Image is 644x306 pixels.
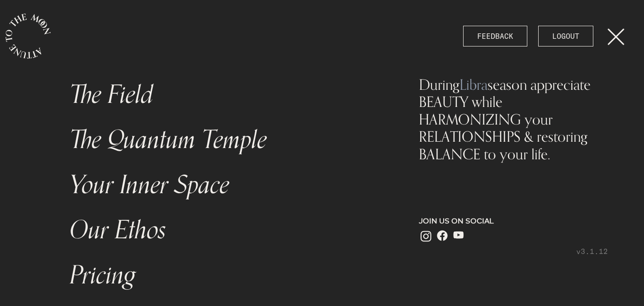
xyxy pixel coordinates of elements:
[463,26,527,46] button: FEEDBACK
[64,117,386,162] a: The Quantum Temple
[419,216,608,227] p: JOIN US ON SOCIAL
[459,75,488,93] span: Libra
[64,208,386,253] a: Our Ethos
[64,72,386,117] a: The Field
[419,246,608,257] p: v3.1.12
[477,31,513,42] span: FEEDBACK
[64,253,386,298] a: Pricing
[419,76,608,162] div: During season appreciate BEAUTY while HARMONIZING your RELATIONSHIPS & restoring BALANCE to your ...
[64,162,386,208] a: Your Inner Space
[538,26,593,46] a: LOGOUT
